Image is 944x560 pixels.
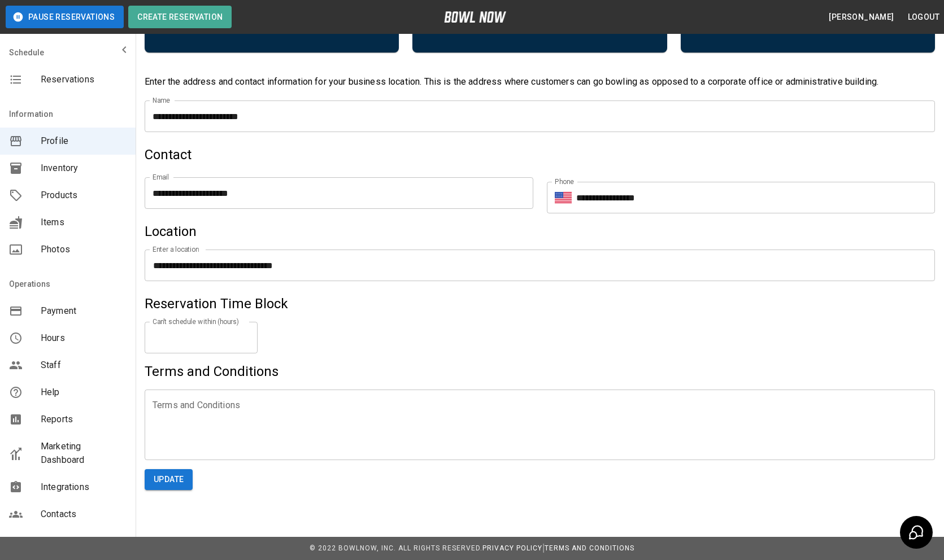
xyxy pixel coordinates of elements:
h5: Reservation Time Block [145,295,935,313]
span: Marketing Dashboard [41,440,127,467]
p: Enter the address and contact information for your business location. This is the address where c... [145,75,935,89]
span: Inventory [41,161,127,175]
button: Select country [555,189,572,206]
a: Privacy Policy [482,544,542,552]
label: Phone [555,177,574,186]
span: © 2022 BowlNow, Inc. All Rights Reserved. [310,544,482,552]
span: Profile [41,134,127,148]
span: Items [41,216,127,229]
span: Contacts [41,508,127,521]
span: Staff [41,358,127,372]
span: Products [41,189,127,202]
button: Update [145,469,193,490]
button: Logout [903,7,944,28]
span: Reports [41,413,127,426]
a: Terms and Conditions [545,544,634,552]
span: Integrations [41,480,127,494]
span: Reservations [41,73,127,86]
button: Create Reservation [128,6,232,28]
h5: Contact [145,146,935,164]
span: Help [41,386,127,399]
button: Pause Reservations [6,6,124,28]
span: Hours [41,331,127,345]
button: [PERSON_NAME] [824,7,898,28]
img: logo [444,11,506,23]
span: Photos [41,243,127,256]
h5: Location [145,222,935,240]
span: Payment [41,304,127,318]
h5: Terms and Conditions [145,362,935,380]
